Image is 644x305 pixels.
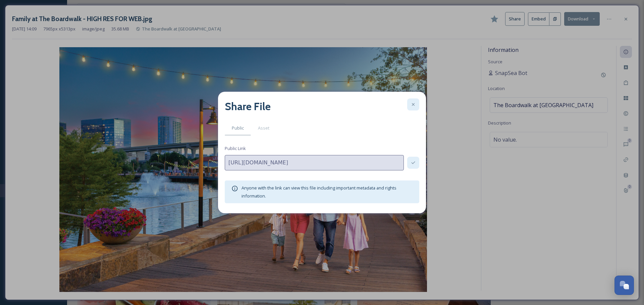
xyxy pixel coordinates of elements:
[225,98,271,115] h2: Share File
[225,145,246,152] span: Public Link
[614,276,634,295] button: Open Chat
[258,125,269,131] span: Asset
[241,185,396,199] span: Anyone with the link can view this file including important metadata and rights information.
[232,125,244,131] span: Public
